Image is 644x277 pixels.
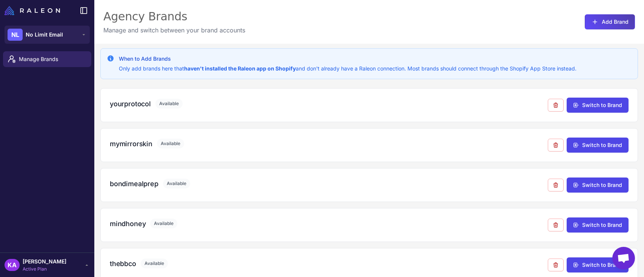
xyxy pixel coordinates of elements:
[548,259,564,271] button: Remove from agency
[548,139,564,152] button: Remove from agency
[110,139,152,149] h3: mymirrorskin
[567,138,629,153] button: Switch to Brand
[5,259,20,271] div: KA
[5,26,90,44] button: NLNo Limit Email
[141,259,168,268] span: Available
[567,217,629,233] button: Switch to Brand
[567,178,629,193] button: Switch to Brand
[585,14,635,29] button: Add Brand
[548,99,564,112] button: Remove from agency
[26,31,63,39] span: No Limit Email
[567,257,629,272] button: Switch to Brand
[5,6,60,15] img: Raleon Logo
[110,179,158,189] h3: bondimealprep
[23,257,66,266] span: [PERSON_NAME]
[548,179,564,191] button: Remove from agency
[110,259,136,269] h3: thebbco
[184,65,296,72] strong: haven't installed the Raleon app on Shopify
[8,29,23,41] div: NL
[150,219,177,228] span: Available
[19,55,85,63] span: Manage Brands
[119,64,576,73] p: Only add brands here that and don't already have a Raleon connection. Most brands should connect ...
[23,266,66,272] span: Active Plan
[110,99,151,109] h3: yourprotocol
[110,219,146,229] h3: mindhoney
[103,9,245,24] div: Agency Brands
[157,139,184,148] span: Available
[5,6,63,15] a: Raleon Logo
[103,26,245,35] p: Manage and switch between your brand accounts
[155,99,183,109] span: Available
[119,55,576,63] h3: When to Add Brands
[3,51,91,67] a: Manage Brands
[567,98,629,113] button: Switch to Brand
[612,247,635,269] a: Open chat
[548,219,564,231] button: Remove from agency
[163,179,190,188] span: Available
